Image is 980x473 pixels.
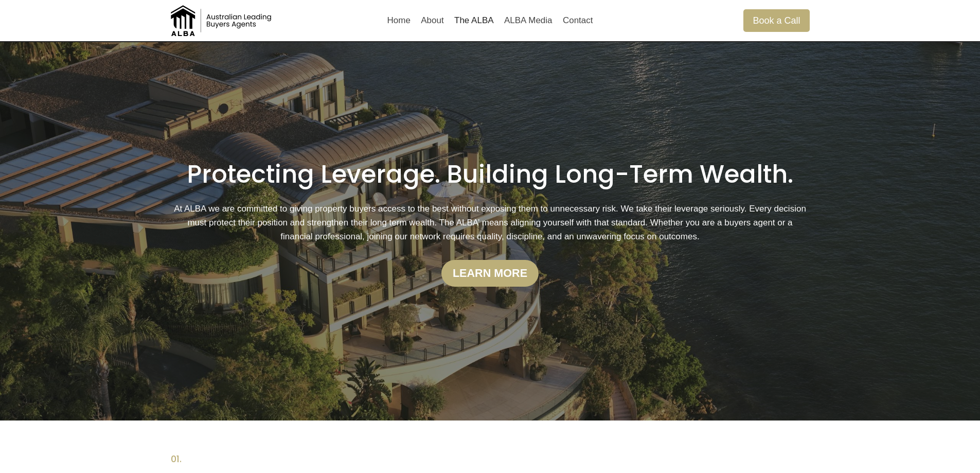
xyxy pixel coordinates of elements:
[743,9,809,31] a: Book a Call
[171,160,810,189] h1: Protecting Leverage. Building Long-Term Wealth.
[453,267,527,279] strong: Learn more
[171,5,274,36] img: Australian Leading Buyers Agents
[416,8,449,33] a: About
[499,8,558,33] a: ALBA Media
[558,8,598,33] a: Contact
[382,8,598,33] nav: Primary Navigation
[382,8,416,33] a: Home
[441,260,538,287] a: Learn more
[171,202,810,244] p: At ALBA we are committed to giving property buyers access to the best without exposing them to un...
[449,8,499,33] a: The ALBA
[171,453,810,465] h6: 01.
